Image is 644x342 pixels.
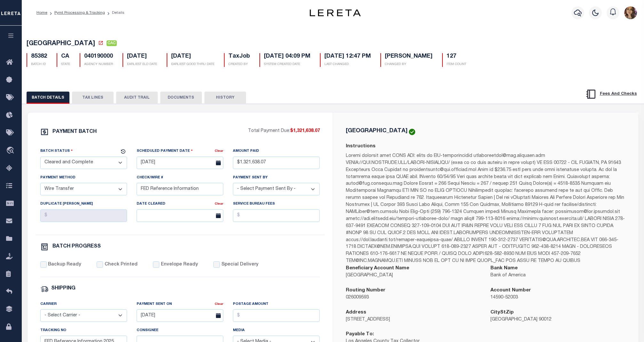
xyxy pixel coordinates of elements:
[447,53,466,60] h5: 127
[40,175,76,181] label: Payment Method
[346,153,626,265] p: Loremi dolorsit amet CONS ADI: elits do EIU-temporincidid utlaboreetdol@mag.aliquaen.adm VENIA://...
[221,261,258,268] label: Special Delivery
[84,53,113,60] h5: 040190000
[490,294,626,301] p: 14590-52003
[105,261,138,268] label: Check Printed
[447,62,466,67] p: ITEM COUNT
[409,129,415,135] img: check-icon-green.svg
[490,265,518,272] label: Bank Name
[204,92,246,104] button: HISTORY
[233,209,320,222] input: $
[137,175,163,181] label: Check/Wire #
[137,328,158,333] label: Consignee
[215,150,223,153] a: Clear
[233,175,267,181] label: Payment Sent By
[310,9,361,16] img: logo-dark.svg
[54,11,105,15] a: Pymt Processing & Tracking
[107,41,117,47] a: CAC
[346,143,376,150] label: Instructions
[48,261,81,268] label: Backup Ready
[385,53,433,60] h5: [PERSON_NAME]
[215,303,223,306] a: Clear
[346,316,481,323] p: [STREET_ADDRESS]
[324,62,371,67] p: LAST CHANGED
[233,309,320,322] input: $
[385,62,433,67] p: CHANGED BY
[233,157,320,169] input: $
[583,87,640,101] button: Fees And Checks
[490,287,531,294] label: Account Number
[40,209,127,222] input: $
[233,302,268,307] label: Postage Amount
[52,129,97,134] h6: PAYMENT BATCH
[161,261,198,268] label: Envelope Ready
[233,328,245,333] label: Media
[137,148,193,154] label: Scheduled Payment Date
[228,62,250,67] p: CREATED BY
[171,62,214,67] p: EARLIEST GOOD THRU DATE
[324,53,371,60] h5: [DATE] 12:47 PM
[346,294,481,301] p: 026009593
[127,53,157,60] h5: [DATE]
[346,128,408,134] h5: [GEOGRAPHIC_DATA]
[215,202,223,206] a: Clear
[490,309,514,316] label: CityStZip
[84,62,113,67] p: AGENCY NUMBER
[31,53,47,60] h5: 85382
[36,11,47,15] a: Home
[160,92,202,104] button: DOCUMENTS
[61,62,70,67] p: STATE
[346,331,374,338] label: Payable To:
[40,148,73,154] label: Batch Status
[490,272,626,279] p: Bank of America
[490,316,626,323] p: [GEOGRAPHIC_DATA] 90012
[52,244,101,249] h6: BATCH PROGRESS
[40,302,57,307] label: Carrier
[264,62,310,67] p: SYSTEM CREATED DATE
[264,53,310,60] h5: [DATE] 04:09 PM
[40,201,93,207] label: Duplicate [PERSON_NAME]
[51,286,76,291] h6: SHIPPING
[346,287,386,294] label: Routing Number
[171,53,214,60] h5: [DATE]
[248,128,320,135] p: Total Payment Due:
[290,129,320,133] span: $1,321,638.07
[72,92,114,104] button: TAX LINES
[27,41,95,47] span: [GEOGRAPHIC_DATA]
[107,40,117,46] span: CAC
[137,302,172,307] label: Payment Sent On
[31,62,47,67] p: BATCH ID
[116,92,158,104] button: AUDIT TRAIL
[127,62,157,67] p: EARLIEST ELD DATE
[233,201,275,207] label: Service Bureau Fees
[346,272,481,279] p: [GEOGRAPHIC_DATA]
[346,309,366,316] label: Address
[27,92,69,104] button: BATCH DETAILS
[105,10,124,16] li: Details
[40,328,66,333] label: Tracking No
[61,53,70,60] h5: CA
[228,53,250,60] h5: TaxJob
[137,201,165,207] label: Date Cleared
[346,265,409,272] label: Beneficiary Account Name
[233,149,259,154] label: Amount Paid
[6,147,16,155] i: travel_explore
